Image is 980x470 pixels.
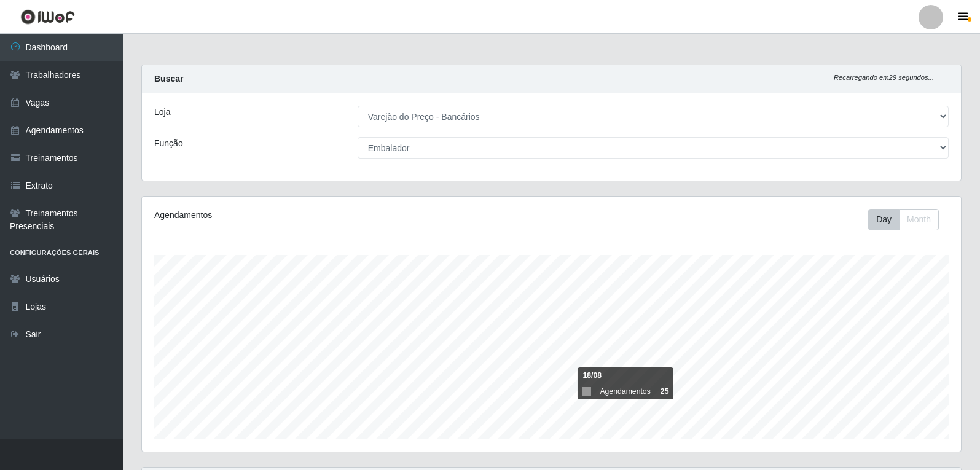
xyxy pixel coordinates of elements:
[899,209,939,230] button: Month
[154,74,183,84] strong: Buscar
[868,209,900,230] button: Day
[154,137,183,150] label: Função
[154,209,474,222] div: Agendamentos
[868,209,939,230] div: First group
[868,209,949,230] div: Toolbar with button groups
[834,74,934,81] i: Recarregando em 29 segundos...
[20,9,75,25] img: CoreUI Logo
[154,106,170,119] label: Loja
